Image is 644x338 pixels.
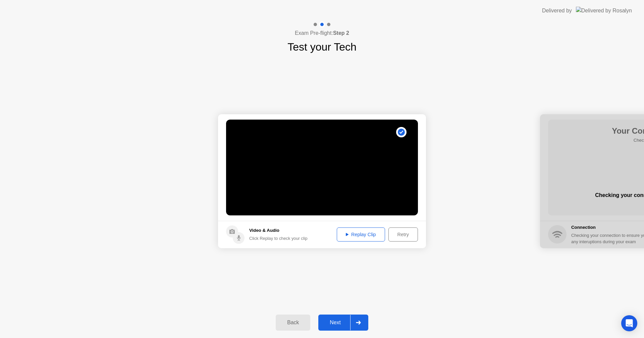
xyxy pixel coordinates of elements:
div: Open Intercom Messenger [621,315,637,331]
div: Click Replay to check your clip [249,235,308,242]
h1: Test your Tech [287,39,357,55]
div: Replay Clip [339,232,383,237]
button: Next [318,315,368,331]
button: Back [276,315,310,331]
b: Step 2 [333,30,349,36]
div: Retry [391,232,416,237]
div: Back [278,320,308,326]
button: Retry [388,227,418,242]
img: Delivered by Rosalyn [576,7,632,14]
div: Next [320,320,350,326]
h4: Exam Pre-flight: [295,29,349,37]
div: Delivered by [542,7,572,15]
h5: Video & Audio [249,227,308,234]
button: Replay Clip [337,227,385,242]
